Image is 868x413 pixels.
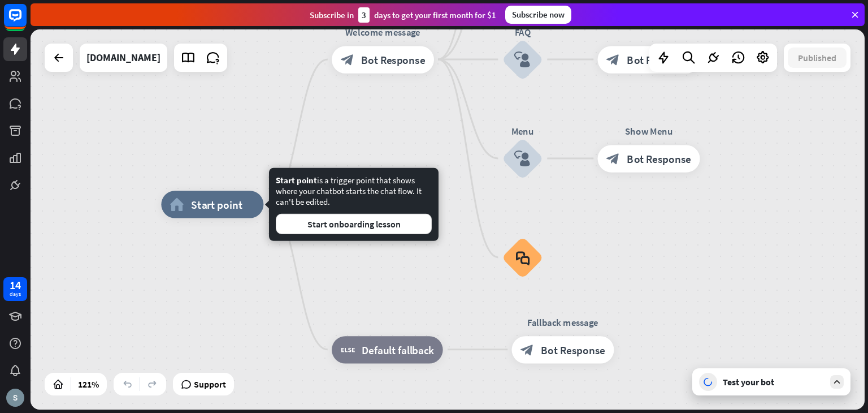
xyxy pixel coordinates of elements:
div: Subscribe now [505,6,571,24]
div: days [10,290,21,298]
i: block_bot_response [606,152,620,165]
div: 14 [10,280,21,290]
span: Start point [276,175,317,186]
span: Default fallback [362,343,434,356]
i: block_bot_response [606,53,620,66]
i: home_2 [170,197,184,211]
button: Start onboarding lesson [276,214,432,234]
div: 3 [358,7,370,23]
button: Open LiveChat chat widget [9,5,43,38]
div: Subscribe in days to get your first month for $1 [310,7,496,23]
button: Published [788,48,847,68]
i: block_user_input [514,150,531,166]
a: 14 days [3,277,27,301]
i: block_bot_response [341,53,354,66]
span: Support [194,375,226,393]
i: block_bot_response [520,343,534,356]
div: Fallback message [501,315,624,329]
i: block_fallback [341,343,355,356]
span: Bot Response [627,152,691,165]
div: FAQ [481,25,563,39]
i: block_faq [515,250,530,265]
span: Bot Response [627,53,691,66]
div: Menu [481,124,563,138]
div: Test your bot [723,376,824,388]
i: block_user_input [514,51,531,68]
div: is a trigger point that shows where your chatbot starts the chat flow. It can't be edited. [276,175,432,234]
div: Welcome message [322,25,444,39]
div: josephscollege.ac.in [86,44,160,72]
div: Show Menu [587,124,710,138]
span: Bot Response [361,53,425,66]
span: Bot Response [541,343,605,356]
div: 121% [75,375,102,393]
span: Start point [191,197,242,211]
